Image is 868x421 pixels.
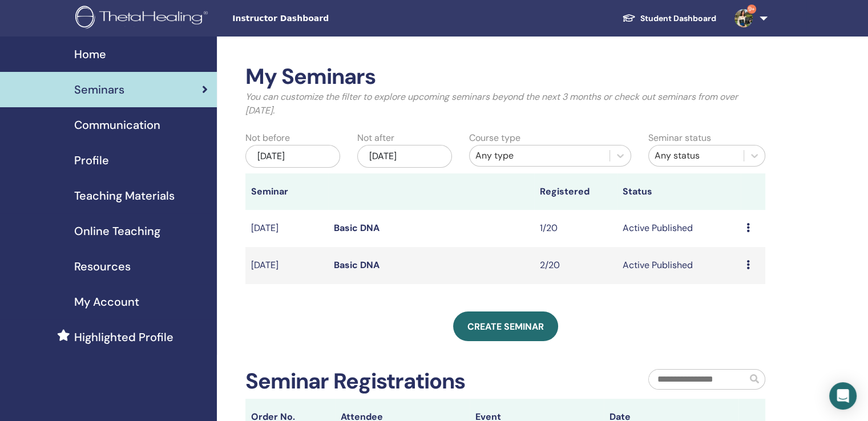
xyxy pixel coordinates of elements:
img: logo.png [75,6,212,31]
label: Seminar status [648,131,711,145]
h2: My Seminars [245,64,765,90]
span: Seminars [74,81,124,98]
td: Active Published [617,247,741,284]
a: Basic DNA [334,222,380,234]
th: Status [617,173,741,210]
span: 9+ [747,5,756,14]
td: 1/20 [534,210,617,247]
p: You can customize the filter to explore upcoming seminars beyond the next 3 months or check out s... [245,90,765,118]
span: My Account [74,293,139,310]
td: [DATE] [245,210,328,247]
th: Seminar [245,173,328,210]
span: Communication [74,116,160,133]
div: Any status [655,149,738,163]
label: Course type [469,131,520,145]
div: [DATE] [245,145,340,168]
label: Not after [357,131,394,145]
a: Student Dashboard [613,8,725,29]
img: graduation-cap-white.svg [622,13,636,23]
span: Instructor Dashboard [232,13,403,25]
div: Any type [475,149,604,163]
td: Active Published [617,210,741,247]
span: Create seminar [467,321,544,333]
a: Create seminar [453,311,558,341]
td: 2/20 [534,247,617,284]
div: [DATE] [357,145,452,168]
td: [DATE] [245,247,328,284]
span: Resources [74,258,131,275]
img: default.jpg [734,9,753,27]
a: Basic DNA [334,259,380,271]
span: Teaching Materials [74,187,175,204]
span: Home [74,46,106,63]
h2: Seminar Registrations [245,369,465,395]
th: Registered [534,173,617,210]
div: Open Intercom Messenger [829,382,857,410]
span: Profile [74,152,109,169]
span: Highlighted Profile [74,329,173,346]
label: Not before [245,131,290,145]
span: Online Teaching [74,222,160,240]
